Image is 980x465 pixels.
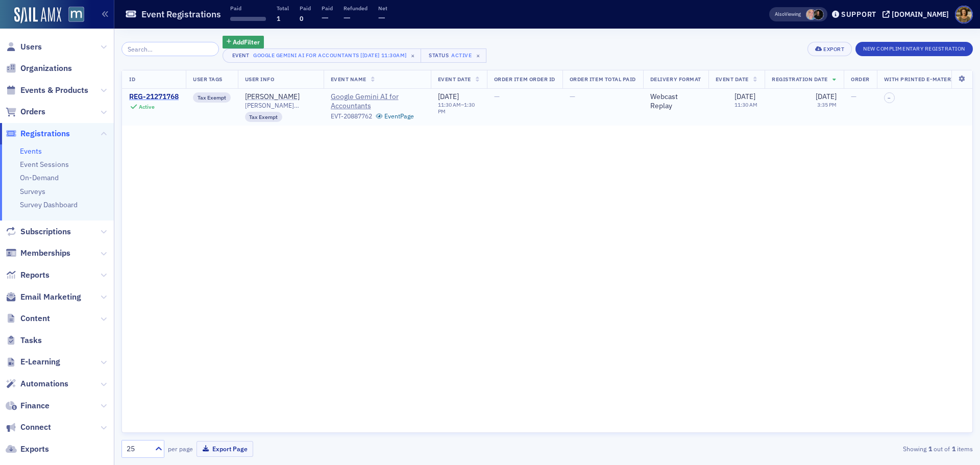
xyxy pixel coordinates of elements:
[851,92,856,101] span: —
[121,42,219,56] input: Search…
[888,95,891,101] span: –
[245,112,283,122] div: Tax Exempt
[775,11,801,18] span: Viewing
[6,356,60,368] a: E-Learning
[344,5,367,12] p: Refunded
[451,52,472,59] div: Active
[322,5,333,12] p: Paid
[570,92,575,101] span: —
[277,14,280,22] span: 1
[129,92,179,102] a: REG-21271768
[6,335,42,346] a: Tasks
[892,10,949,19] div: [DOMAIN_NAME]
[20,422,51,433] span: Connect
[378,12,385,23] span: —
[20,313,50,324] span: Content
[6,106,45,117] a: Orders
[20,106,45,117] span: Orders
[20,128,70,139] span: Registrations
[6,291,81,303] a: Email Marketing
[20,200,78,209] a: Survey Dashboard
[322,12,329,23] span: —
[650,76,701,83] span: Delivery Format
[6,41,42,53] a: Users
[20,63,72,74] span: Organizations
[772,76,828,83] span: Registration Date
[20,226,71,237] span: Subscriptions
[816,92,837,101] span: [DATE]
[139,104,155,110] div: Active
[841,10,876,19] div: Support
[494,92,500,101] span: —
[168,444,193,453] label: per page
[300,5,311,12] p: Paid
[570,76,636,83] span: Order Item Total Paid
[438,101,461,108] time: 11:30 AM
[277,5,289,12] p: Total
[245,102,316,109] span: [PERSON_NAME][EMAIL_ADDRESS][DOMAIN_NAME]
[474,51,483,60] span: ×
[851,76,870,83] span: Order
[6,226,71,237] a: Subscriptions
[20,160,69,169] a: Event Sessions
[20,356,60,368] span: E-Learning
[245,92,300,102] a: [PERSON_NAME]
[20,335,42,346] span: Tasks
[20,41,42,53] span: Users
[926,444,934,453] strong: 1
[61,7,84,24] a: View Homepage
[734,101,757,108] time: 11:30 AM
[233,37,260,46] span: Add Filter
[806,9,817,20] span: Dee Sullivan
[6,270,50,281] a: Reports
[6,313,50,324] a: Content
[20,444,49,455] span: Exports
[20,248,70,259] span: Memberships
[438,101,475,115] time: 1:30 PM
[855,43,973,53] a: New Complimentary Registration
[734,92,755,101] span: [DATE]
[331,112,372,120] div: EVT-20887762
[20,291,81,303] span: Email Marketing
[344,12,351,23] span: —
[813,9,824,20] span: Lauren McDonough
[6,422,51,433] a: Connect
[141,8,221,20] h1: Event Registrations
[20,85,88,96] span: Events & Products
[193,76,223,83] span: User Tags
[408,51,418,60] span: ×
[6,63,72,74] a: Organizations
[650,92,701,110] div: Webcast Replay
[331,76,366,83] span: Event Name
[884,76,964,83] span: With Printed E-Materials
[20,378,68,389] span: Automations
[197,441,253,457] button: Export Page
[230,52,252,59] div: Event
[331,92,424,110] a: Google Gemini AI for Accountants
[823,46,844,52] div: Export
[378,5,387,12] p: Net
[883,11,952,18] button: [DOMAIN_NAME]
[245,76,275,83] span: User Info
[421,48,487,63] button: StatusActive×
[6,85,88,96] a: Events & Products
[20,400,50,411] span: Finance
[20,146,42,156] a: Events
[300,14,303,22] span: 0
[6,400,50,411] a: Finance
[807,42,852,56] button: Export
[20,187,45,196] a: Surveys
[494,76,555,83] span: Order Item Order ID
[775,11,785,17] div: Also
[20,270,50,281] span: Reports
[696,444,973,453] div: Showing out of items
[6,248,70,259] a: Memberships
[14,7,61,23] img: SailAMX
[230,5,266,12] p: Paid
[428,52,450,59] div: Status
[6,378,68,389] a: Automations
[20,173,59,182] a: On-Demand
[855,42,973,56] button: New Complimentary Registration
